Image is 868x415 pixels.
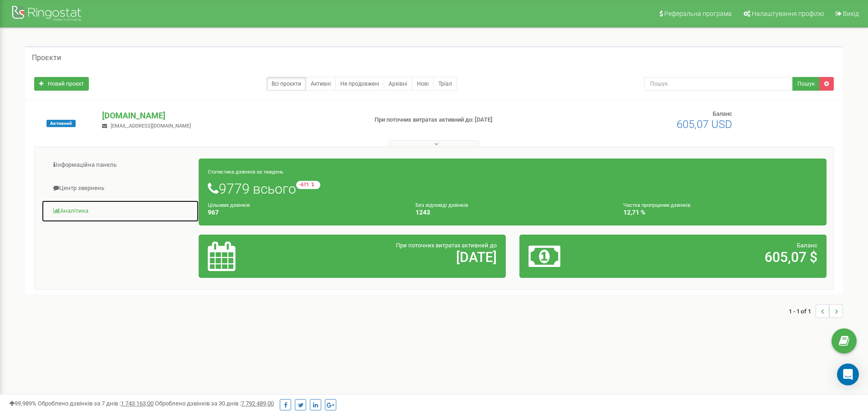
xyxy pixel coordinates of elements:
[384,77,412,91] a: Архівні
[789,295,843,327] nav: ...
[41,200,199,222] a: Аналiтика
[412,77,434,91] a: Нові
[664,10,732,17] span: Реферальна програма
[41,154,199,176] a: Інформаційна панель
[335,77,384,91] a: Не продовжені
[752,10,824,17] span: Налаштування профілю
[38,400,154,407] span: Оброблено дзвінків за 7 днів :
[416,202,468,208] small: Без відповіді дзвінків
[433,77,457,91] a: Тріал
[375,116,564,124] p: При поточних витратах активний до: [DATE]
[102,110,360,122] p: [DOMAIN_NAME]
[644,77,793,91] input: Пошук
[9,400,36,407] span: 99,989%
[623,202,690,208] small: Частка пропущених дзвінків
[111,123,191,129] span: [EMAIL_ADDRESS][DOMAIN_NAME]
[208,209,402,216] h4: 967
[629,250,817,265] h2: 605,07 $
[41,177,199,200] a: Центр звернень
[713,110,732,117] span: Баланс
[797,242,817,249] span: Баланс
[121,400,154,407] u: 1 743 163,00
[32,54,61,62] h5: Проєкти
[46,120,76,127] span: Активний
[837,364,859,385] div: Open Intercom Messenger
[155,400,274,407] span: Оброблено дзвінків за 30 днів :
[843,10,859,17] span: Вихід
[208,202,250,208] small: Цільових дзвінків
[267,77,306,91] a: Всі проєкти
[306,77,336,91] a: Активні
[792,77,820,91] button: Пошук
[34,77,89,91] a: Новий проєкт
[623,209,817,216] h4: 12,71 %
[789,304,816,318] span: 1 - 1 of 1
[677,118,732,131] span: 605,07 USD
[308,250,497,265] h2: [DATE]
[396,242,497,249] span: При поточних витратах активний до
[208,169,283,175] small: Статистика дзвінків за тиждень
[208,181,817,196] h1: 9779 всього
[296,181,320,189] small: -671
[241,400,274,407] u: 7 792 489,00
[416,209,610,216] h4: 1243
